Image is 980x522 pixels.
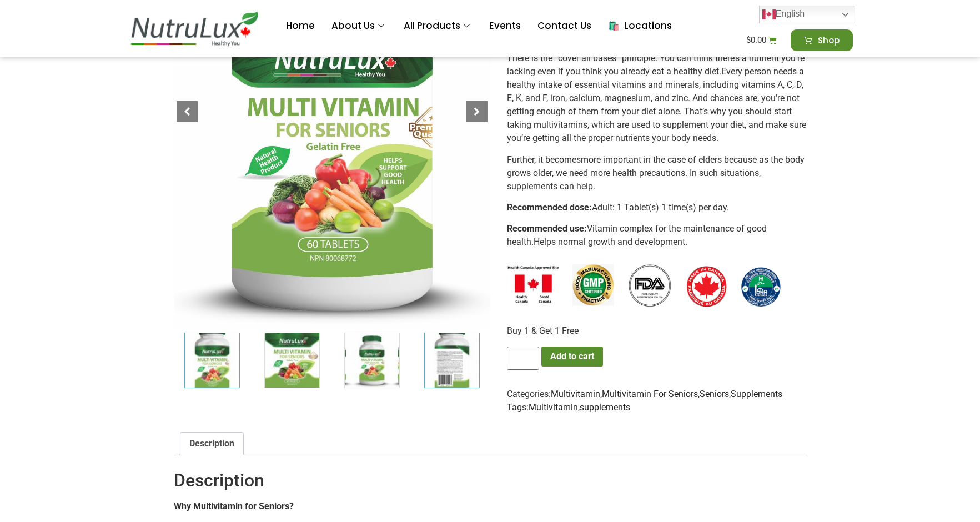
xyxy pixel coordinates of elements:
[762,8,776,21] img: en
[541,347,603,367] button: Add to cart
[600,4,680,48] a: 🛍️ Locations
[334,333,410,388] div: 3 / 7
[759,6,855,23] a: English
[507,154,581,165] span: Further, it becomes
[507,52,807,145] p: Every person needs a healthy intake of essential vitamins and minerals, including vitamins A, C, ...
[529,4,600,48] a: Contact Us
[534,237,687,247] span: Helps normal growth and development.
[323,4,395,48] a: About Us
[254,333,330,388] div: 2 / 7
[731,389,782,399] a: Supplements
[818,36,840,44] span: Shop
[746,35,751,45] span: $
[174,501,294,511] b: Why Multivitamin for Seniors?
[189,433,234,455] a: Description
[507,389,782,399] span: Categories: , , ,
[551,389,600,399] a: Multivitamin
[174,470,807,491] h2: Description
[507,347,539,370] input: Product quantity
[529,402,578,413] a: Multivitamin
[395,4,481,48] a: All Products
[580,402,630,413] a: supplements
[481,4,529,48] a: Events
[507,223,767,247] span: Vitamin complex for the maintenance of good health.
[507,324,807,338] p: Buy 1 & Get 1 Free
[592,202,729,213] span: Adult: 1 Tablet(s) 1 time(s) per day.
[414,333,490,388] div: 4 / 7
[746,35,766,45] bdi: 0.00
[507,202,592,213] b: Recommended dose:
[507,223,587,234] b: Recommended use:
[507,154,805,192] span: more important in the case of elders because as the body grows older, we need more health precaut...
[507,402,630,413] span: Tags: ,
[700,389,729,399] a: Seniors
[791,29,853,51] a: Shop
[278,4,323,48] a: Home
[733,29,791,51] a: $0.00
[602,389,698,399] a: Multivitamin For Seniors
[174,333,250,388] div: 1 / 7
